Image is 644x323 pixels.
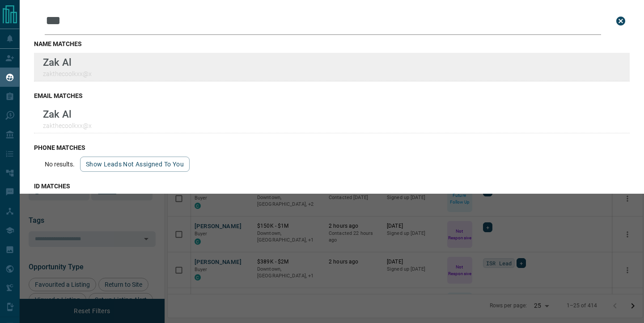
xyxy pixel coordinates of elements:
[34,40,630,47] h3: name matches
[43,56,92,68] p: Zak Al
[34,144,630,151] h3: phone matches
[80,157,190,172] button: show leads not assigned to you
[612,12,630,30] button: close search bar
[43,70,92,77] p: zakthecoolkxx@x
[43,108,92,120] p: Zak Al
[34,183,630,190] h3: id matches
[43,122,92,129] p: zakthecoolkxx@x
[34,92,630,99] h3: email matches
[45,161,75,168] p: No results.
